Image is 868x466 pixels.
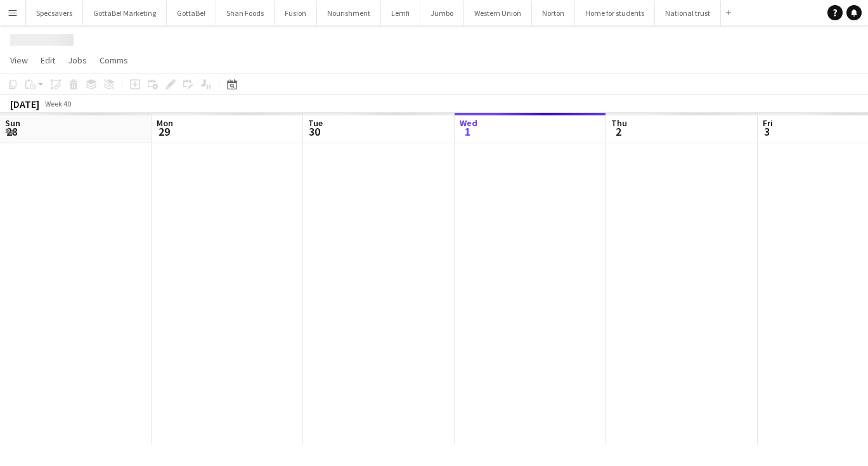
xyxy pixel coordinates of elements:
[41,55,55,66] span: Edit
[63,52,92,68] a: Jobs
[94,52,133,68] a: Comms
[609,124,627,139] span: 2
[275,1,317,25] button: Fusion
[763,117,773,129] span: Fri
[36,52,60,68] a: Edit
[5,117,20,129] span: Sun
[306,124,323,139] span: 30
[155,124,173,139] span: 29
[458,124,477,139] span: 1
[10,55,28,66] span: View
[167,1,216,25] button: GottaBe!
[157,117,173,129] span: Mon
[317,1,381,25] button: Nourishment
[308,117,323,129] span: Tue
[420,1,464,25] button: Jumbo
[216,1,275,25] button: Shan Foods
[611,117,627,129] span: Thu
[464,1,532,25] button: Western Union
[5,52,33,68] a: View
[381,1,420,25] button: Lemfi
[83,1,167,25] button: GottaBe! Marketing
[655,1,721,25] button: National trust
[532,1,575,25] button: Norton
[68,55,87,66] span: Jobs
[460,117,477,129] span: Wed
[42,99,74,108] span: Week 40
[100,55,128,66] span: Comms
[761,124,773,139] span: 3
[3,124,20,139] span: 28
[10,98,39,110] div: [DATE]
[575,1,655,25] button: Home for students
[26,1,83,25] button: Specsavers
